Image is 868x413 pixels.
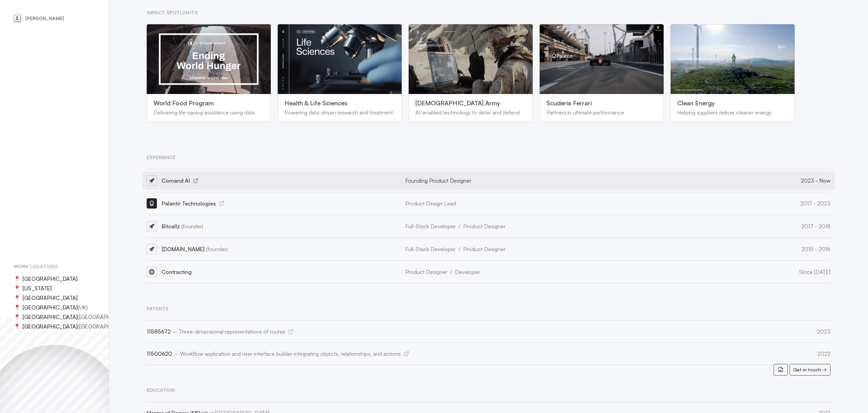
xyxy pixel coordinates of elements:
[790,364,830,376] a: Get in touch
[23,284,52,293] span: [US_STATE]
[463,245,505,253] span: Product Designer
[817,328,830,335] span: 2023
[799,269,830,275] span: Since [DATE]
[455,268,480,276] span: Developer
[77,322,135,331] span: ( [GEOGRAPHIC_DATA] )
[14,14,95,23] a: [PERSON_NAME]
[162,223,203,230] span: Bitcallz
[23,293,77,303] span: [GEOGRAPHIC_DATA]
[23,303,77,312] span: [GEOGRAPHIC_DATA]
[801,223,813,230] span: 2017
[14,262,95,271] h2: Work locations
[147,385,830,395] h2: Education
[813,246,830,253] span: 2016
[162,246,228,253] span: [DOMAIN_NAME]
[800,200,812,207] span: 2017
[147,328,285,335] span: 11585672
[147,153,830,162] h2: Experience
[812,200,830,207] span: 2023
[14,312,23,322] span: 📍
[162,269,192,275] span: Contracting
[793,365,821,374] span: Get in touch
[405,223,463,230] span: Full-Stack Developer
[23,322,77,331] span: [GEOGRAPHIC_DATA]
[814,177,830,184] span: Now
[463,223,505,230] span: Product Designer
[405,268,455,276] span: Product Designer
[801,177,814,184] span: 2023
[147,350,401,357] span: 11500620
[774,364,788,376] a: Resume
[147,8,830,17] h2: Impact spotlights
[818,350,830,357] span: 2022
[23,312,77,322] span: [GEOGRAPHIC_DATA]
[181,223,203,230] span: (founder)
[405,245,463,253] span: Full-Stack Developer
[162,200,216,207] span: Palantir Technologies
[77,312,135,322] span: ( [GEOGRAPHIC_DATA] )
[14,274,23,284] span: 📍
[14,293,23,303] span: 📍
[174,350,401,357] span: – Workflow application and user interface builder integrating objects, relationships, and actions
[14,322,23,331] span: 📍
[77,303,88,312] span: ( UK )
[14,284,23,293] span: 📍
[801,246,813,253] span: 2015
[405,177,471,184] span: Founding Product Designer
[813,223,830,230] span: 2018
[162,177,190,184] span: Comand AI
[172,328,285,335] span: – Three-dimensional representations of routes
[405,200,456,207] span: Product Design Lead
[23,274,77,284] span: [GEOGRAPHIC_DATA]
[14,303,23,312] span: 📍
[147,304,830,313] h2: Patents
[206,246,228,253] span: (founder)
